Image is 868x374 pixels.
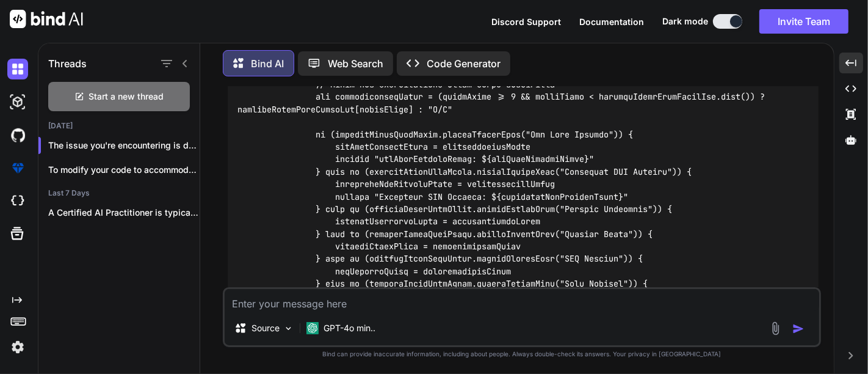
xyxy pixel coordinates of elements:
[48,56,87,71] h1: Threads
[769,321,783,335] img: attachment
[306,322,319,334] img: GPT-4o mini
[283,323,294,334] img: Pick Models
[89,90,164,103] span: Start a new thread
[662,15,708,28] span: Dark mode
[251,322,280,334] p: Source
[7,125,28,145] img: githubDark
[7,92,28,112] img: darkAi-studio
[491,15,561,28] button: Discord Support
[48,207,200,219] p: A Certified AI Practitioner is typically someone...
[491,16,561,27] span: Discord Support
[427,56,501,71] p: Code Generator
[759,9,848,34] button: Invite Team
[38,121,200,131] h2: [DATE]
[10,10,83,28] img: Bind AI
[792,323,805,335] img: icon
[7,191,28,211] img: cloudideIcon
[251,56,284,71] p: Bind AI
[7,59,28,79] img: darkChat
[48,164,200,176] p: To modify your code to accommodate the c...
[7,158,28,178] img: premium
[328,56,383,71] p: Web Search
[7,337,28,358] img: settings
[38,188,200,198] h2: Last 7 Days
[579,16,644,27] span: Documentation
[579,15,644,28] button: Documentation
[48,139,200,152] p: The issue you're encountering is due to ...
[324,322,375,334] p: GPT-4o min..
[223,350,821,359] p: Bind can provide inaccurate information, including about people. Always double-check its answers....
